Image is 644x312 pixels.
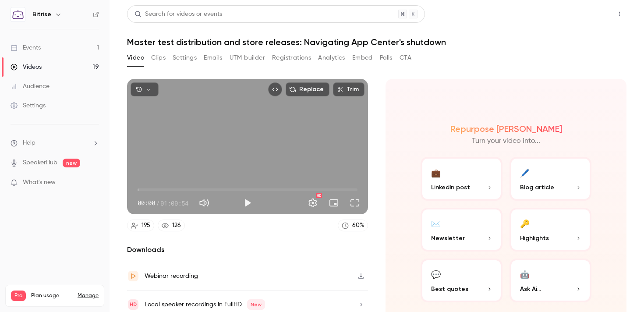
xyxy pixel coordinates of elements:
div: Events [11,43,41,52]
span: / [156,199,159,208]
button: Clips [151,51,166,65]
a: Manage [78,292,99,299]
a: 60% [338,220,368,231]
span: What's new [23,178,56,187]
a: SpeakerHub [23,158,57,167]
div: Webinar recording [145,271,198,281]
div: HD [316,193,322,198]
button: Full screen [346,194,364,212]
div: 00:00 [138,199,188,208]
h6: Bitrise [32,10,51,19]
button: 🔑Highlights [510,208,591,252]
button: Play [239,194,256,212]
div: Videos [11,63,42,71]
span: Pro [11,291,26,301]
button: Settings [304,194,322,212]
button: ✉️Newsletter [421,208,502,252]
div: 🖊️ [520,166,530,179]
div: Settings [11,101,46,110]
div: ✉️ [431,216,441,230]
button: Polls [380,51,393,65]
div: 🤖 [520,267,530,281]
span: Ask Ai... [520,284,541,294]
span: Plan usage [31,292,72,299]
button: UTM builder [230,51,265,65]
iframe: Noticeable Trigger [88,179,99,187]
button: Analytics [318,51,345,65]
button: Embed [352,51,373,65]
div: 🔑 [520,216,530,230]
span: Help [23,138,35,148]
button: 💼LinkedIn post [421,157,502,201]
button: Top Bar Actions [612,7,626,21]
button: Mute [195,194,213,212]
button: Trim [333,82,364,96]
span: LinkedIn post [431,183,470,192]
span: 01:00:54 [160,199,188,208]
li: help-dropdown-opener [11,138,99,148]
button: Turn on miniplayer [325,194,343,212]
button: Video [127,51,144,65]
div: 126 [172,221,181,230]
span: Newsletter [431,234,465,243]
a: 126 [158,220,185,231]
button: 💬Best quotes [421,259,502,302]
div: Search for videos or events [134,10,222,19]
button: CTA [400,51,411,65]
h2: Downloads [127,245,368,255]
a: 195 [127,220,154,231]
button: Emails [204,51,222,65]
div: 💼 [431,166,441,179]
h1: Master test distribution and store releases: Navigating App Center's shutdown [127,37,626,47]
button: Embed video [268,82,282,96]
button: 🖊️Blog article [510,157,591,201]
div: 💬 [431,267,441,281]
div: Local speaker recordings in FullHD [145,299,265,310]
span: new [63,159,80,167]
img: Bitrise [11,7,25,21]
button: 🤖Ask Ai... [510,259,591,302]
button: Registrations [272,51,311,65]
span: New [247,299,265,310]
div: Audience [11,82,50,91]
h2: Repurpose [PERSON_NAME] [450,124,562,134]
button: Settings [173,51,197,65]
span: 00:00 [138,199,155,208]
span: Blog article [520,183,554,192]
button: Replace [286,82,329,96]
div: 195 [142,221,150,230]
p: Turn your video into... [472,136,540,146]
div: 60 % [352,221,364,230]
span: Highlights [520,234,549,243]
button: Share [571,5,605,23]
span: Best quotes [431,284,468,294]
